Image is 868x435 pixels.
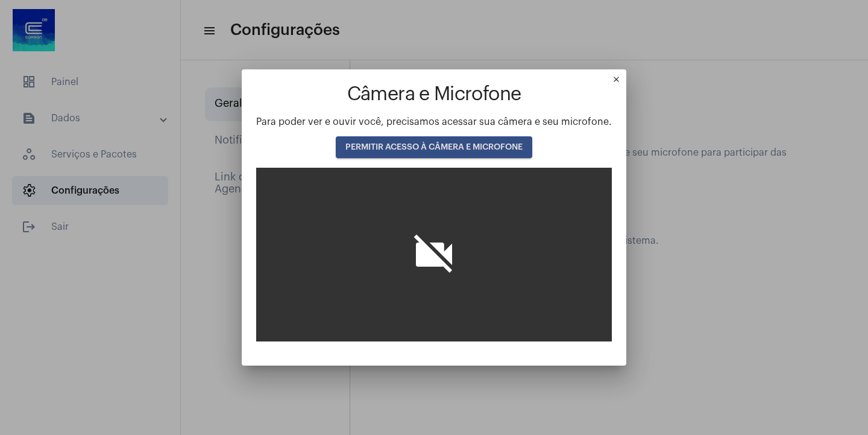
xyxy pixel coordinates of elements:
[612,75,626,89] mat-icon: close
[256,117,612,127] span: Para poder ver e ouvir você, precisamos acessar sua câmera e seu microfone.
[345,143,523,151] span: PERMITIR ACESSO À CÂMERA E MICROFONE
[256,84,612,105] h1: Câmera e Microfone
[336,136,532,158] button: PERMITIR ACESSO À CÂMERA E MICROFONE
[410,230,458,279] i: videocam_off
